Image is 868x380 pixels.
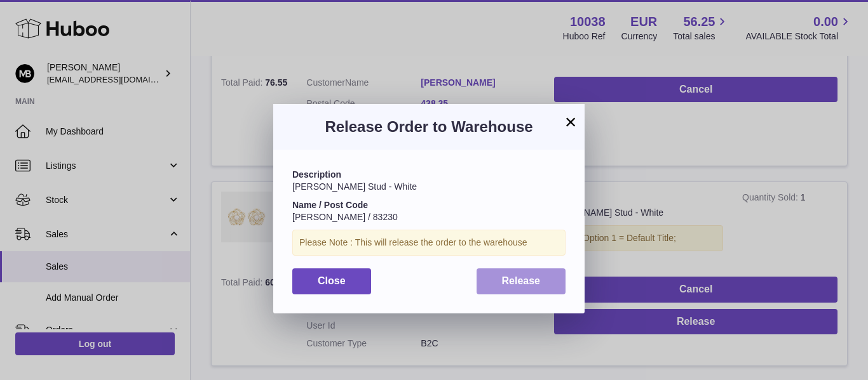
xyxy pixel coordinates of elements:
[292,200,368,210] strong: Name / Post Code
[318,275,346,286] span: Close
[292,230,566,256] div: Please Note : This will release the order to the warehouse
[292,181,417,192] span: [PERSON_NAME] Stud - White
[292,169,341,180] strong: Description
[292,268,371,294] button: Close
[477,268,566,294] button: Release
[292,117,566,137] h3: Release Order to Warehouse
[292,212,398,222] span: [PERSON_NAME] / 83230
[502,275,541,286] span: Release
[563,114,578,129] button: ×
